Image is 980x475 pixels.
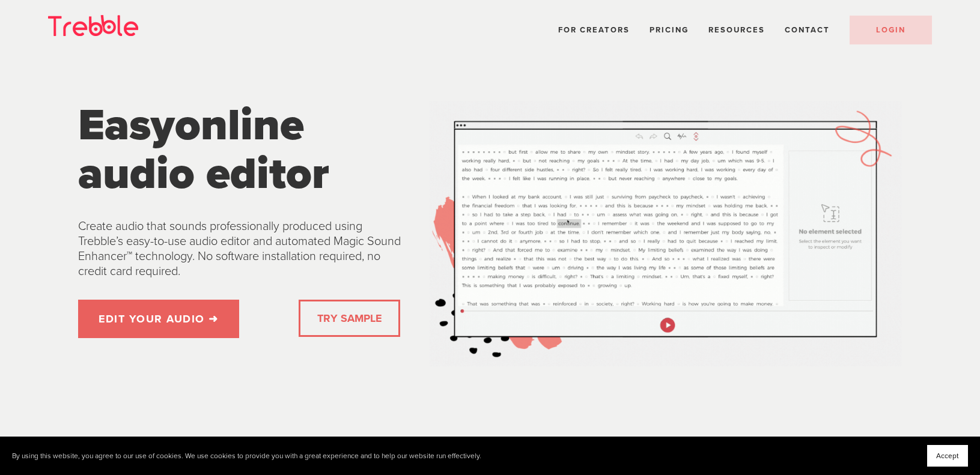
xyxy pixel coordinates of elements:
a: TRY SAMPLE [312,306,386,330]
p: By using this website, you agree to our use of cookies. We use cookies to provide you with a grea... [12,452,481,461]
span: Easy [78,98,175,152]
button: Accept [927,445,968,467]
a: EDIT YOUR AUDIO ➜ [78,300,239,338]
p: Trusted by [251,434,728,447]
a: Pricing [650,25,689,35]
a: LOGIN [850,16,932,44]
img: Trebble [48,15,138,36]
p: Create audio that sounds professionally produced using Trebble’s easy-to-use audio editor and aut... [78,219,409,279]
img: Trebble Audio Editor Demo Gif [430,101,901,366]
span: LOGIN [876,25,905,35]
span: Resources [708,25,765,35]
h1: online audio editor [78,101,409,199]
a: For Creators [558,25,630,35]
span: Accept [936,452,959,460]
a: Contact [785,25,830,35]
